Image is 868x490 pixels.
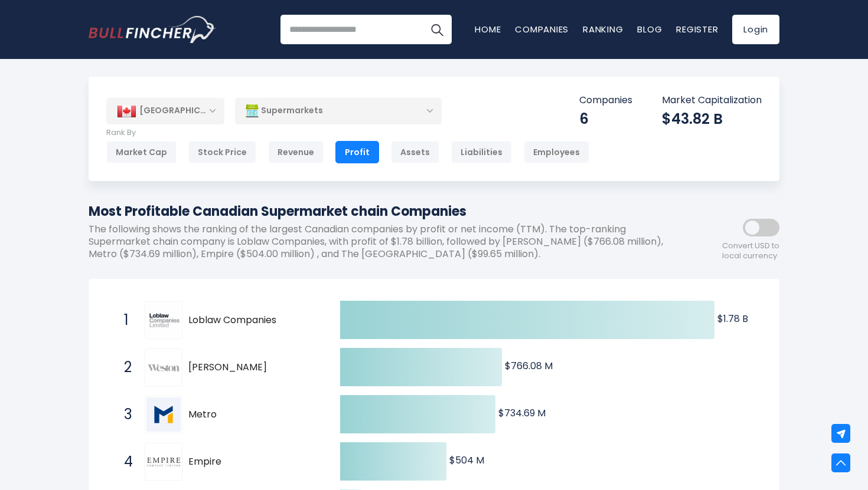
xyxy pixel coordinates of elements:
[451,141,512,163] div: Liabilities
[524,141,589,163] div: Employees
[89,16,216,43] img: Bullfincher logo
[583,23,623,35] a: Ranking
[118,405,130,425] span: 3
[106,128,589,138] p: Rank By
[89,202,673,221] h1: Most Profitable Canadian Supermarket chain Companies
[722,241,779,261] span: Convert USD to local currency
[146,303,181,337] img: Loblaw Companies
[505,359,553,373] text: $766.08 M
[268,141,324,163] div: Revenue
[676,23,718,35] a: Register
[146,457,181,467] img: Empire
[732,15,779,44] a: Login
[106,141,177,163] div: Market Cap
[188,409,278,421] span: Metro
[662,94,762,107] p: Market Capitalization
[475,23,501,35] a: Home
[188,361,278,374] span: [PERSON_NAME]
[717,312,748,325] text: $1.78 B
[637,23,662,35] a: Blog
[662,110,762,128] div: $43.82 B
[235,97,442,124] div: Supermarkets
[498,406,546,420] text: $734.69 M
[422,15,452,44] button: Search
[118,310,130,330] span: 1
[188,141,256,163] div: Stock Price
[335,141,379,163] div: Profit
[579,110,632,128] div: 6
[118,452,130,472] span: 4
[146,397,181,432] img: Metro
[391,141,439,163] div: Assets
[579,94,632,107] p: Companies
[118,357,130,377] span: 2
[146,363,181,373] img: George Weston
[449,453,484,467] text: $504 M
[89,223,673,260] p: The following shows the ranking of the largest Canadian companies by profit or net income (TTM). ...
[188,314,278,327] span: Loblaw Companies
[515,23,569,35] a: Companies
[106,98,224,124] div: [GEOGRAPHIC_DATA]
[188,456,278,468] span: Empire
[89,16,216,43] a: Go to homepage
